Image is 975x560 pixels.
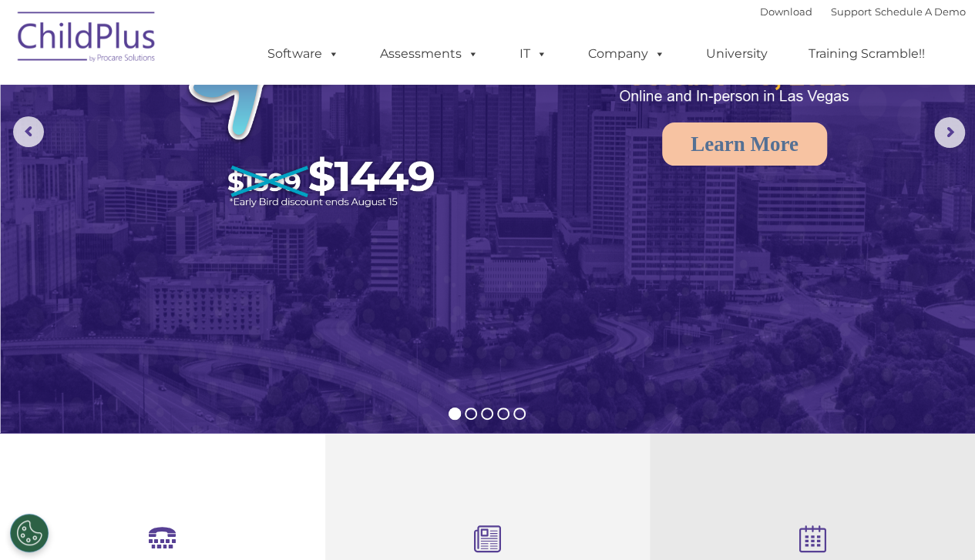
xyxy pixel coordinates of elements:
[760,5,966,18] font: |
[10,1,164,78] img: ChildPlus by Procare Solutions
[898,486,975,560] iframe: Chat Widget
[504,39,563,69] a: IT
[10,514,49,552] button: Cookies Settings
[875,5,966,18] a: Schedule A Demo
[898,486,975,560] div: Widget de chat
[365,39,494,69] a: Assessments
[573,39,681,69] a: Company
[793,39,940,69] a: Training Scramble!!
[691,39,783,69] a: University
[831,5,872,18] a: Support
[252,39,355,69] a: Software
[214,102,261,113] span: Last name
[662,122,827,166] a: Learn More
[214,165,280,176] span: Phone number
[760,5,812,18] a: Download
